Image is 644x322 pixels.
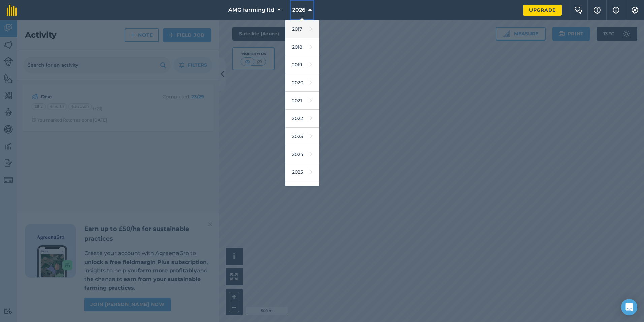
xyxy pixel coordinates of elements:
[285,74,319,92] a: 2020
[285,128,319,145] a: 2023
[7,5,17,16] img: fieldmargin Logo
[285,163,319,181] a: 2025
[285,181,319,199] a: 2026
[631,7,639,14] img: A cog icon
[613,6,619,14] img: svg+xml;base64,PHN2ZyB4bWxucz0iaHR0cDovL3d3dy53My5vcmcvMjAwMC9zdmciIHdpZHRoPSIxNyIgaGVpZ2h0PSIxNy...
[292,6,305,14] span: 2026
[285,20,319,38] a: 2017
[285,92,319,110] a: 2021
[285,56,319,74] a: 2019
[621,299,637,315] div: Open Intercom Messenger
[228,6,275,14] span: AMG farming ltd
[285,110,319,128] a: 2022
[285,38,319,56] a: 2018
[523,5,562,16] a: Upgrade
[593,7,601,14] img: A question mark icon
[285,145,319,163] a: 2024
[574,7,582,14] img: Two speech bubbles overlapping with the left bubble in the forefront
